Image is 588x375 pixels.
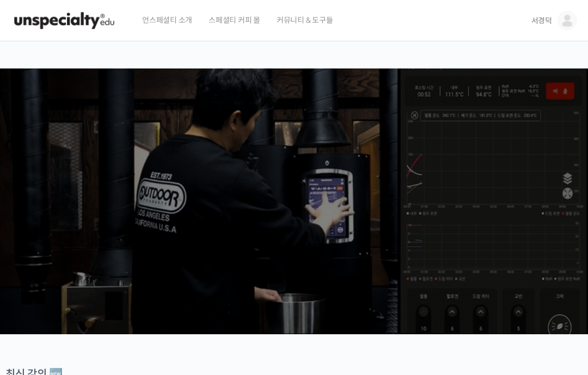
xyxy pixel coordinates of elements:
[11,210,577,225] p: 시간과 장소에 구애받지 않고, 검증된 커리큘럼으로
[531,16,552,26] span: 서경덕
[11,150,577,205] p: [PERSON_NAME]을 다하는 당신을 위해, 최고와 함께 만든 커피 클래스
